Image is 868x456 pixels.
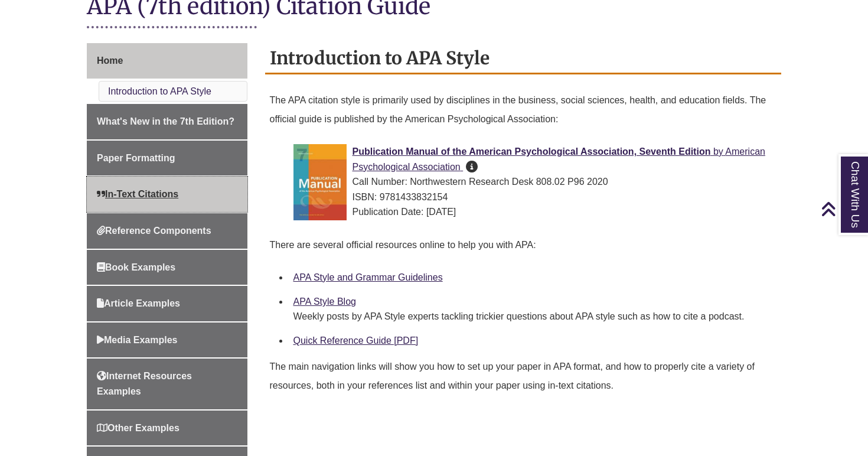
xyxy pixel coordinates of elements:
[353,146,765,172] a: Publication Manual of the American Psychological Association, Seventh Edition by American Psychol...
[270,231,777,259] p: There are several official resources online to help you with APA:
[97,226,211,236] span: Reference Components
[270,86,777,133] p: The APA citation style is primarily used by disciplines in the business, social sciences, health,...
[108,86,211,96] a: Introduction to APA Style
[293,204,772,220] div: Publication Date: [DATE]
[293,272,443,282] a: APA Style and Grammar Guidelines
[87,359,247,409] a: Internet Resources Examples
[97,189,178,199] span: In-Text Citations
[293,310,772,324] div: Weekly posts by APA Style experts tackling trickier questions about APA style such as how to cite...
[97,153,175,163] span: Paper Formatting
[87,104,247,139] a: What's New in the 7th Edition?
[87,213,247,249] a: Reference Components
[97,298,180,308] span: Article Examples
[293,190,772,205] div: ISBN: 9781433832154
[293,336,419,346] a: Quick Reference Guide [PDF]
[353,146,765,172] span: American Psychological Association
[97,56,123,66] span: Home
[87,177,247,212] a: In-Text Citations
[293,297,356,307] a: APA Style Blog
[97,335,178,345] span: Media Examples
[821,201,865,217] a: Back to Top
[270,353,777,400] p: The main navigation links will show you how to set up your paper in APA format, and how to proper...
[713,146,723,157] span: by
[87,286,247,321] a: Article Examples
[87,411,247,446] a: Other Examples
[97,116,234,126] span: What's New in the 7th Edition?
[97,262,175,272] span: Book Examples
[87,43,247,79] a: Home
[87,250,247,285] a: Book Examples
[353,146,711,157] span: Publication Manual of the American Psychological Association, Seventh Edition
[265,43,782,74] h2: Introduction to APA Style
[293,174,772,190] div: Call Number: Northwestern Research Desk 808.02 P96 2020
[87,323,247,358] a: Media Examples
[97,371,192,396] span: Internet Resources Examples
[97,423,180,433] span: Other Examples
[87,141,247,176] a: Paper Formatting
